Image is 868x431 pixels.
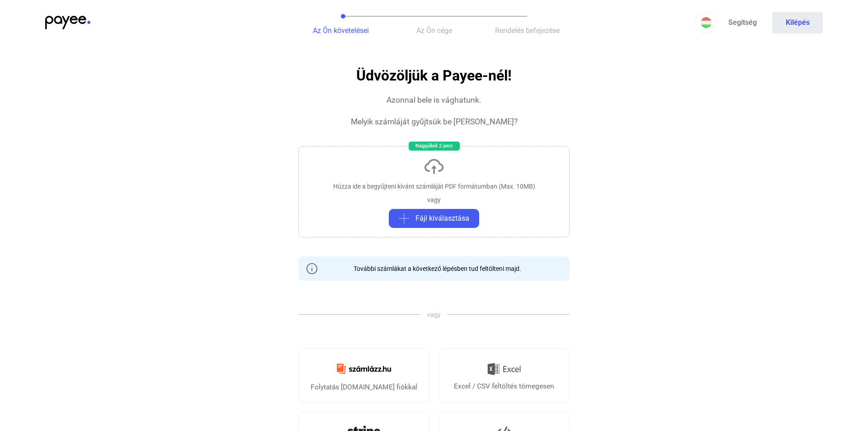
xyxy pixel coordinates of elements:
img: upload-cloud [423,156,445,177]
span: Fájl kiválasztása [415,213,469,224]
span: vagy [420,310,448,319]
a: Segítség [717,12,768,33]
h1: Üdvözöljük a Payee-nél! [356,68,512,84]
img: HU [701,17,712,28]
img: payee-logo [45,16,90,29]
div: vagy [427,195,441,204]
span: Az Ön cége [416,26,452,35]
img: plus-grey [399,213,410,224]
img: Számlázz.hu [331,358,396,379]
img: Excel [487,360,521,379]
div: Azonnal bele is vághatunk. [387,95,481,105]
div: Nagyjából 2 perc [409,142,460,151]
div: Melyik számláját gyűjtsük be [PERSON_NAME]? [351,116,518,127]
button: plus-greyFájl kiválasztása [389,209,479,228]
div: Excel / CSV feltöltés tömegesen [454,381,554,392]
button: Kilépés [772,12,823,33]
img: info-grey-outline [307,263,317,274]
button: HU [695,12,717,33]
div: Folytatás [DOMAIN_NAME] fiókkal [311,382,417,393]
span: Rendelés befejezése [495,26,560,35]
div: Húzza ide a begyűjteni kívánt számláját PDF formátumban (Max. 10MB) [333,182,535,191]
a: Folytatás [DOMAIN_NAME] fiókkal [298,348,429,403]
span: Az Ön követelései [313,26,369,35]
div: További számlákat a következő lépésben tud feltölteni majd. [347,264,521,273]
a: Excel / CSV feltöltés tömegesen [439,348,570,403]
